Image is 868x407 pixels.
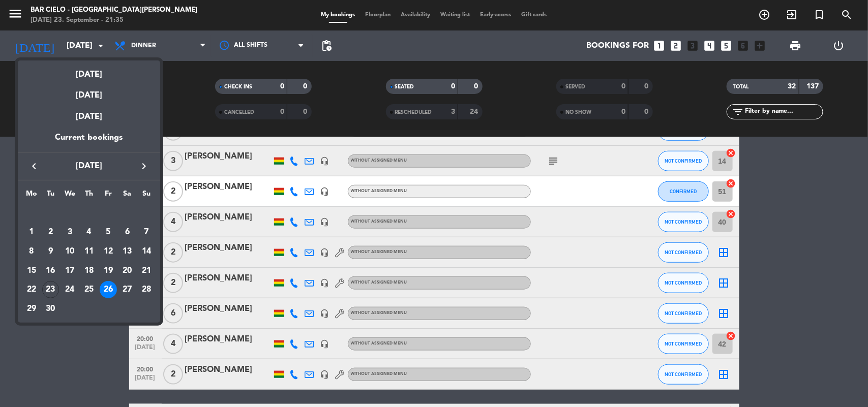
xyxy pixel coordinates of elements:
[100,281,117,298] div: 26
[118,280,137,300] td: September 27, 2025
[42,243,59,260] div: 9
[80,224,98,241] div: 4
[23,262,40,279] div: 15
[18,81,160,102] div: [DATE]
[118,224,136,241] div: 6
[137,242,156,261] td: September 14, 2025
[60,261,79,280] td: September 17, 2025
[23,224,40,241] div: 1
[22,280,41,300] td: September 22, 2025
[99,188,118,204] th: Friday
[41,188,61,204] th: Tuesday
[118,281,136,298] div: 27
[43,160,135,173] span: [DATE]
[61,224,78,241] div: 3
[80,281,98,298] div: 25
[42,224,59,241] div: 2
[137,223,156,242] td: September 7, 2025
[138,281,155,298] div: 28
[41,242,61,261] td: September 9, 2025
[137,261,156,280] td: September 21, 2025
[22,242,41,261] td: September 8, 2025
[28,160,40,172] i: keyboard_arrow_left
[137,188,156,204] th: Sunday
[61,243,78,260] div: 10
[42,262,59,279] div: 16
[22,223,41,242] td: September 1, 2025
[79,280,99,300] td: September 25, 2025
[118,223,137,242] td: September 6, 2025
[79,223,99,242] td: September 4, 2025
[138,262,155,279] div: 21
[41,261,61,280] td: September 16, 2025
[137,280,156,300] td: September 28, 2025
[79,188,99,204] th: Thursday
[60,242,79,261] td: September 10, 2025
[23,243,40,260] div: 8
[41,280,61,300] td: September 23, 2025
[22,299,41,319] td: September 29, 2025
[60,280,79,300] td: September 24, 2025
[25,160,43,173] button: keyboard_arrow_left
[80,262,98,279] div: 18
[18,131,160,152] div: Current bookings
[79,261,99,280] td: September 18, 2025
[99,223,118,242] td: September 5, 2025
[100,262,117,279] div: 19
[18,103,160,131] div: [DATE]
[99,261,118,280] td: September 19, 2025
[118,243,136,260] div: 13
[118,261,137,280] td: September 20, 2025
[79,242,99,261] td: September 11, 2025
[23,300,40,318] div: 29
[138,160,150,172] i: keyboard_arrow_right
[22,261,41,280] td: September 15, 2025
[61,281,78,298] div: 24
[99,280,118,300] td: September 26, 2025
[138,243,155,260] div: 14
[100,224,117,241] div: 5
[18,60,160,81] div: [DATE]
[99,242,118,261] td: September 12, 2025
[100,243,117,260] div: 12
[60,188,79,204] th: Wednesday
[138,224,155,241] div: 7
[42,281,59,298] div: 23
[118,242,137,261] td: September 13, 2025
[41,223,61,242] td: September 2, 2025
[22,188,41,204] th: Monday
[22,204,156,223] td: SEP
[61,262,78,279] div: 17
[41,299,61,319] td: September 30, 2025
[135,160,153,173] button: keyboard_arrow_right
[118,262,136,279] div: 20
[42,300,59,318] div: 30
[60,223,79,242] td: September 3, 2025
[23,281,40,298] div: 22
[80,243,98,260] div: 11
[118,188,137,204] th: Saturday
